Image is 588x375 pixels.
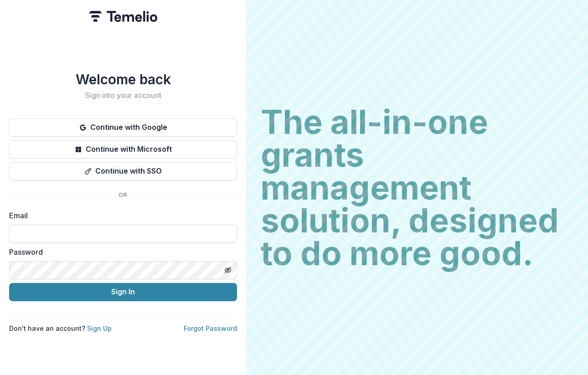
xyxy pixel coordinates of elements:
[9,140,237,159] button: Continue with Microsoft
[9,210,232,221] label: Email
[89,11,157,22] img: Temelio
[9,324,112,333] p: Don't have an account?
[9,283,237,301] button: Sign In
[87,324,112,332] a: Sign Up
[9,162,237,180] button: Continue with SSO
[9,71,237,87] h1: Welcome back
[9,247,232,257] label: Password
[9,118,237,137] button: Continue with Google
[184,324,237,332] a: Forgot Password
[221,263,235,277] button: Toggle password visibility
[9,91,237,100] h2: Sign into your account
